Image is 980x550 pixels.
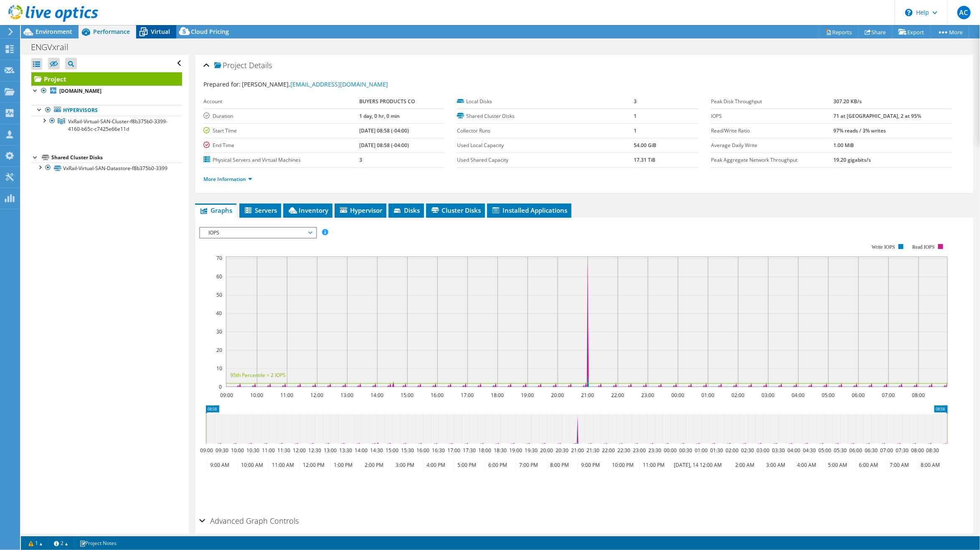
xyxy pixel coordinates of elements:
span: Servers [244,206,277,214]
span: Graphs [199,206,232,214]
text: 15:00 [386,447,399,454]
text: 23:00 [641,392,654,399]
text: 04:00 [792,392,805,399]
span: Project [214,61,247,70]
text: 09:30 [216,447,228,454]
text: 20 [216,346,222,354]
text: 05:00 [818,447,831,454]
span: Environment [36,28,72,36]
label: Average Daily Write [711,141,834,150]
text: 04:00 [787,447,800,454]
text: 03:00 [762,392,774,399]
a: [DOMAIN_NAME] [31,86,182,97]
a: Hypervisors [31,105,182,116]
text: 95th Percentile = 2 IOPS [230,372,286,379]
text: Write IOPS [872,244,895,250]
text: 14:30 [370,447,383,454]
text: 50 [216,291,222,298]
span: VxRail-Virtual-SAN-Cluster-f8b375b0-3399-4160-b65c-c7425e66e11d [68,118,168,132]
text: 01:30 [710,447,723,454]
b: 17.31 TiB [634,156,656,163]
text: 14:00 [371,392,383,399]
b: 1 [634,127,637,134]
b: 97% reads / 3% writes [834,127,886,134]
text: 09:00 [220,392,233,399]
text: 10:00 [250,392,263,399]
text: 23:30 [648,447,661,454]
b: 54.00 GiB [634,142,657,149]
text: 14:00 [355,447,368,454]
text: 03:00 [757,447,769,454]
text: 19:30 [525,447,538,454]
label: Shared Cluster Disks [457,112,634,120]
text: 19:00 [521,392,534,399]
text: 19:00 [509,447,522,454]
text: 20:00 [551,392,564,399]
label: Physical Servers and Virtual Machines [203,156,359,164]
text: 70 [216,255,222,262]
b: [DATE] 08:58 (-04:00) [359,142,409,149]
text: 17:00 [447,447,460,454]
text: 22:00 [611,392,624,399]
text: 00:30 [679,447,692,454]
span: AC [957,6,971,19]
text: 05:00 [822,392,835,399]
text: 03:30 [772,447,785,454]
text: 20:30 [556,447,569,454]
text: 16:30 [432,447,445,454]
b: 307.20 KB/s [834,98,862,105]
div: Shared Cluster Disks [51,153,182,163]
span: Virtual [151,28,170,36]
text: 05:30 [834,447,847,454]
text: 10 [216,365,222,372]
label: Used Shared Capacity [457,156,634,164]
text: 10:00 [231,447,244,454]
a: More Information [203,176,252,183]
span: Installed Applications [491,206,567,214]
a: Reports [819,25,859,38]
h1: ENGVxrail [27,43,81,52]
text: 06:00 [852,392,865,399]
svg: \n [905,9,913,16]
text: 30 [216,328,222,335]
label: Duration [203,112,359,120]
text: 17:00 [461,392,474,399]
a: 1 [23,538,48,548]
span: Cloud Pricing [191,28,229,36]
text: 15:30 [401,447,414,454]
text: 21:00 [581,392,594,399]
span: Hypervisor [339,206,382,214]
a: Project [31,72,182,86]
label: IOPS [711,112,834,120]
text: 07:00 [882,392,895,399]
b: 19.20 gigabits/s [834,156,871,163]
b: 1.00 MiB [834,142,854,149]
text: 08:00 [912,392,925,399]
b: 71 at [GEOGRAPHIC_DATA], 2 at 95% [834,112,922,120]
text: 11:30 [277,447,290,454]
span: IOPS [204,228,312,238]
text: 16:00 [416,447,429,454]
text: 13:00 [324,447,337,454]
span: Disks [393,206,420,214]
text: 13:00 [340,392,353,399]
text: 08:00 [911,447,924,454]
text: 18:30 [494,447,507,454]
text: 60 [216,273,222,280]
span: [PERSON_NAME], [242,80,388,88]
text: 13:30 [339,447,352,454]
text: 18:00 [491,392,504,399]
text: 07:00 [880,447,893,454]
text: 02:00 [731,392,744,399]
a: Project Notes [74,538,122,548]
text: 18:00 [478,447,491,454]
text: 11:00 [262,447,275,454]
text: 22:30 [617,447,630,454]
text: 17:30 [463,447,476,454]
label: Start Time [203,127,359,135]
text: 21:30 [586,447,599,454]
b: 3 [359,156,362,163]
text: 01:00 [701,392,714,399]
label: Peak Disk Throughput [711,97,834,106]
text: 11:00 [280,392,293,399]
